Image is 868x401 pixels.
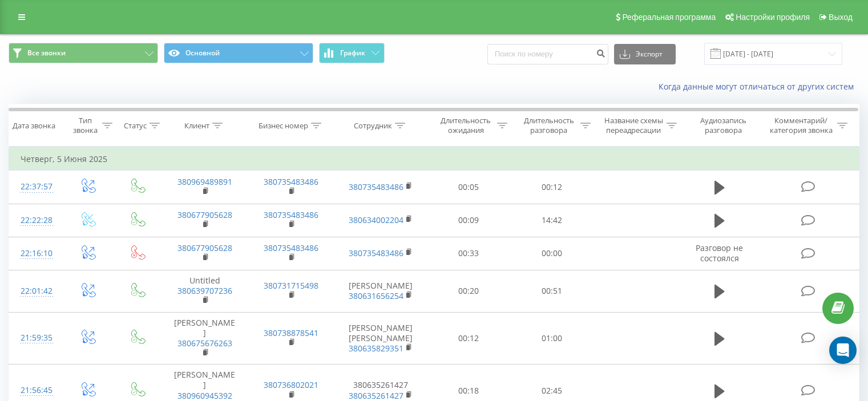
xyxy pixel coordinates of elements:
[264,209,318,220] a: 380735483486
[21,209,51,232] div: 22:22:28
[427,171,510,204] td: 00:05
[21,327,51,349] div: 21:59:35
[354,121,392,131] div: Сотрудник
[427,237,510,270] td: 00:33
[264,280,318,291] a: 380731715498
[510,171,593,204] td: 00:12
[21,242,51,265] div: 22:16:10
[659,81,859,92] a: Когда данные могут отличаться от других систем
[177,285,232,296] a: 380639707236
[13,121,55,131] div: Дата звонка
[520,116,578,135] div: Длительность разговора
[319,43,385,63] button: График
[349,290,403,301] a: 380631656254
[9,43,158,63] button: Все звонки
[177,338,232,349] a: 380675676263
[164,43,313,63] button: Основной
[427,204,510,237] td: 00:09
[162,312,248,364] td: [PERSON_NAME]
[162,270,248,312] td: Untitled
[690,116,757,135] div: Аудиозапись разговора
[510,270,593,312] td: 00:51
[349,214,403,225] a: 380634002204
[349,390,403,401] a: 380635261427
[21,280,51,302] div: 22:01:42
[614,44,676,64] button: Экспорт
[829,337,857,364] div: Open Intercom Messenger
[829,13,853,22] span: Выход
[349,343,403,354] a: 380635829351
[349,248,403,258] a: 380735483486
[427,270,510,312] td: 00:20
[177,209,232,220] a: 380677905628
[27,48,66,58] span: Все звонки
[696,242,743,264] span: Разговор не состоялся
[510,237,593,270] td: 00:00
[340,49,365,57] span: График
[510,312,593,364] td: 01:00
[21,176,51,198] div: 22:37:57
[349,181,403,192] a: 380735483486
[124,121,147,131] div: Статус
[622,13,716,22] span: Реферальная программа
[9,148,859,171] td: Четверг, 5 Июня 2025
[427,312,510,364] td: 00:12
[604,116,664,135] div: Название схемы переадресации
[264,242,318,253] a: 380735483486
[259,121,308,131] div: Бизнес номер
[184,121,209,131] div: Клиент
[736,13,810,22] span: Настройки профиля
[177,176,232,187] a: 380969489891
[177,242,232,253] a: 380677905628
[177,390,232,401] a: 380960945392
[438,116,495,135] div: Длительность ожидания
[72,116,99,135] div: Тип звонка
[334,312,427,364] td: [PERSON_NAME] [PERSON_NAME]
[264,176,318,187] a: 380735483486
[334,270,427,312] td: [PERSON_NAME]
[768,116,834,135] div: Комментарий/категория звонка
[264,327,318,338] a: 380738878541
[487,44,608,64] input: Поиск по номеру
[264,379,318,390] a: 380736802021
[510,204,593,237] td: 14:42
